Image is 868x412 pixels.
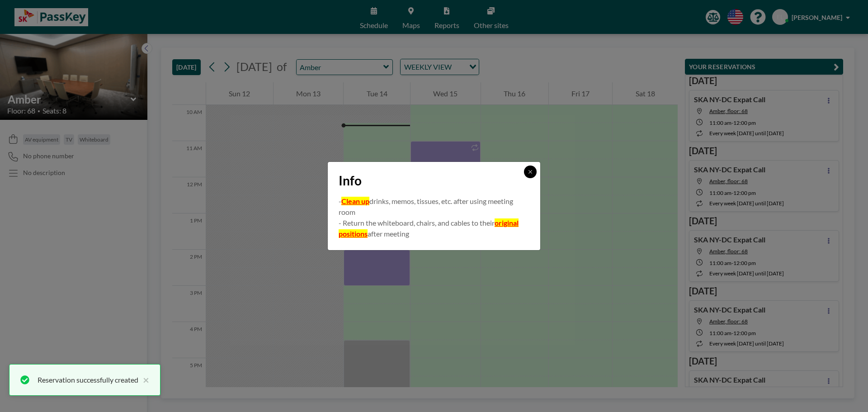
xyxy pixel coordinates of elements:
span: Info [339,173,362,189]
div: Reservation successfully created [38,374,138,385]
u: Clean up [341,197,369,205]
p: - Return the whiteboard, chairs, and cables to their after meeting [339,218,529,239]
button: close [138,374,149,385]
p: - drinks, memos, tissues, etc. after using meeting room [339,196,529,218]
